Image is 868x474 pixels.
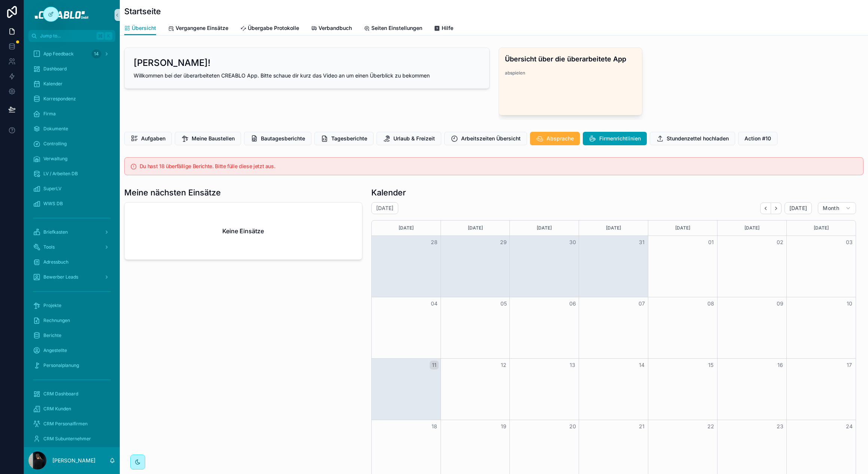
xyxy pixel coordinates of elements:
button: Action #10 [738,132,777,145]
span: Briefkasten [43,229,68,235]
span: CRM Personalfirmen [43,421,88,427]
span: Arbeitszeiten Übersicht [461,135,521,142]
a: Firma [28,107,115,121]
span: Dokumente [43,126,68,132]
span: Seiten Einstellungen [371,24,422,32]
span: Kalender [43,81,63,87]
span: Action #10 [744,135,771,142]
span: Urlaub & Freizeit [393,135,435,142]
span: Korrespondenz [43,96,76,102]
span: CRM Kunden [43,406,71,412]
span: LV / Arbeiten DB [43,171,78,177]
span: Übersicht [132,24,156,32]
span: Bautagesberichte [261,135,305,142]
button: 08 [706,299,715,308]
a: Verwaltung [28,152,115,165]
h1: Kalender [371,187,406,198]
button: Meine Baustellen [175,132,241,145]
a: Seiten Einstellungen [364,21,422,36]
button: Back [760,203,771,214]
a: Dashboard [28,62,115,76]
div: [DATE] [373,221,439,236]
a: CRM Kunden [28,402,115,416]
button: 13 [568,361,577,370]
span: Verbandbuch [319,24,352,32]
button: Tagesberichte [314,132,374,145]
div: [DATE] [719,221,785,236]
a: Übersicht [124,21,156,36]
div: 14 [92,49,101,58]
span: Tagesberichte [331,135,367,142]
button: Aufgaben [124,132,172,145]
h2: Keine Einsätze [222,227,264,236]
div: [DATE] [511,221,578,236]
button: Next [771,203,782,214]
span: Firmenrichtlinien [599,135,641,142]
a: LV / Arbeiten DB [28,167,115,180]
h1: Meine nächsten Einsätze [124,187,221,198]
span: Übergabe Protokolle [248,24,299,32]
span: abspielen [505,70,636,76]
span: Angestellte [43,347,67,353]
h2: [DATE] [376,204,393,212]
div: scrollable content [24,42,120,447]
button: Month [818,202,856,214]
span: CRM Dashboard [43,391,78,397]
p: [PERSON_NAME] [52,457,95,464]
button: 09 [776,299,785,308]
span: Willkommen bei der überarbeiteten CREABLO App. Bitte schaue dir kurz das Video an um einen Überbl... [134,72,430,79]
button: Urlaub & Freizeit [377,132,441,145]
a: Personalplanung [28,359,115,372]
button: 05 [499,299,508,308]
a: SuperLV [28,182,115,195]
button: 11 [430,361,439,370]
button: 15 [706,361,715,370]
button: 06 [568,299,577,308]
div: [DATE] [442,221,509,236]
a: Übergabe Protokolle [240,21,299,36]
button: 29 [499,238,508,247]
a: App Feedback14 [28,47,115,61]
button: 31 [637,238,646,247]
a: Berichte [28,329,115,342]
span: Absprache [546,135,574,142]
a: CRM Dashboard [28,387,115,401]
button: Arbeitszeiten Übersicht [444,132,527,145]
div: [DATE] [649,221,716,236]
a: WWS DB [28,197,115,210]
span: Hilfe [442,24,453,32]
span: Projekte [43,303,61,309]
div: [DATE] [788,221,855,236]
button: [DATE] [785,202,812,214]
span: WWS DB [43,201,63,207]
button: 02 [776,238,785,247]
button: 18 [430,422,439,431]
button: 01 [706,238,715,247]
button: 16 [776,361,785,370]
a: Dokumente [28,122,115,136]
a: Briefkasten [28,225,115,239]
span: Tools [43,244,55,250]
h1: Startseite [124,6,161,16]
button: Firmenrichtlinien [583,132,647,145]
button: 17 [845,361,854,370]
button: 03 [845,238,854,247]
span: [DATE] [789,205,807,212]
span: Personalplanung [43,362,79,368]
button: 20 [568,422,577,431]
span: Jump to... [40,33,94,39]
a: Rechnungen [28,314,115,327]
span: Dashboard [43,66,67,72]
button: 14 [637,361,646,370]
button: Stundenzettel hochladen [650,132,735,145]
span: Firma [43,111,56,117]
h5: Du hast 18 überfällige Berichte. Bitte fülle diese jetzt aus. [140,164,857,169]
button: 12 [499,361,508,370]
span: SuperLV [43,186,61,192]
span: Stundenzettel hochladen [667,135,729,142]
button: 22 [706,422,715,431]
button: Jump to...K [28,30,115,42]
span: Bewerber Leads [43,274,78,280]
span: Aufgaben [141,135,165,142]
a: CRM Subunternehmer [28,432,115,446]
